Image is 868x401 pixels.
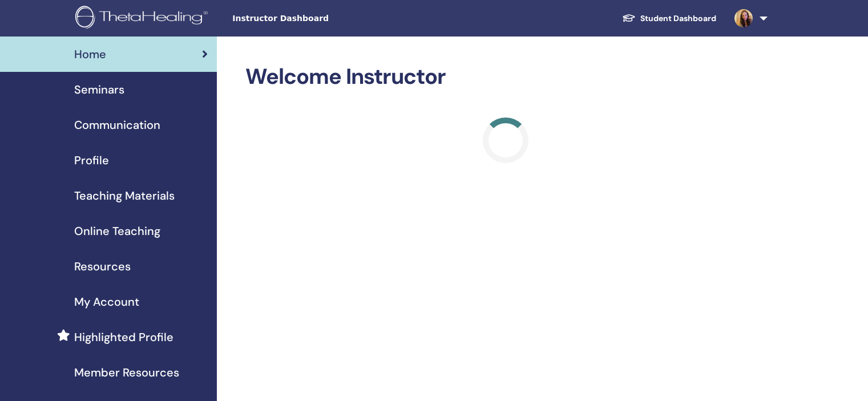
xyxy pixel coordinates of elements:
span: Profile [74,152,109,169]
img: default.jpg [734,9,753,27]
img: logo.png [75,6,212,31]
span: Member Resources [74,364,179,381]
h2: Welcome Instructor [245,64,765,90]
span: Seminars [74,81,124,98]
img: graduation-cap-white.svg [622,13,636,23]
span: Online Teaching [74,222,160,240]
span: Home [74,46,106,63]
a: Student Dashboard [613,8,725,29]
span: My Account [74,293,139,310]
span: Resources [74,258,131,275]
span: Highlighted Profile [74,329,173,346]
span: Instructor Dashboard [232,13,403,25]
span: Communication [74,116,160,133]
span: Teaching Materials [74,187,175,204]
